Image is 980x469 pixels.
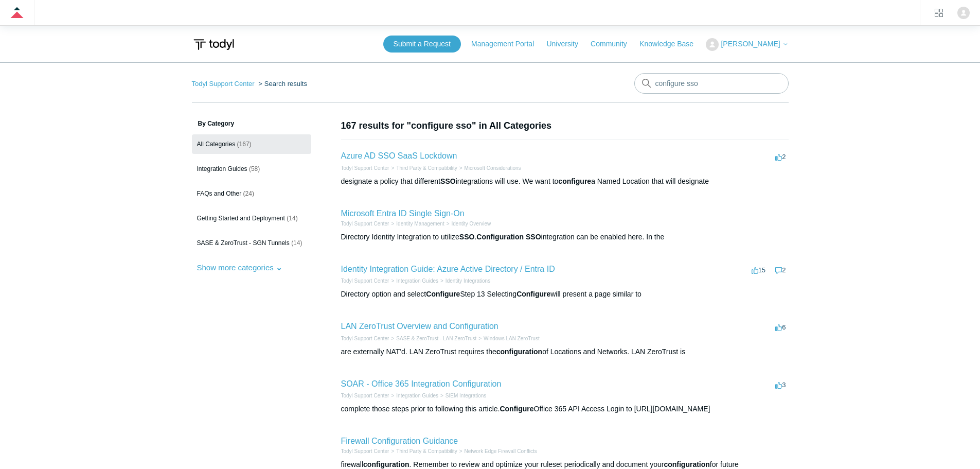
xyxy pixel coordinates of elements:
li: Todyl Support Center [341,277,389,285]
li: Todyl Support Center [341,392,389,399]
li: Integration Guides [389,277,438,285]
a: SASE & ZeroTrust - SGN Tunnels (14) [192,233,311,253]
a: Management Portal [471,39,544,49]
span: (58) [249,165,260,172]
a: SOAR - Office 365 Integration Configuration [341,379,502,388]
span: 6 [775,323,786,331]
img: Todyl Support Center Help Center home page [192,35,236,54]
em: SSO [459,233,475,241]
a: Knowledge Base [639,39,704,49]
span: (167) [237,141,252,148]
li: Third Party & Compatibility [389,164,457,172]
em: Configuration SSO [476,233,541,241]
a: Third Party & Compatibility [396,448,457,454]
a: LAN ZeroTrust Overview and Configuration [341,322,498,331]
span: 2 [775,153,786,161]
span: 2 [775,266,786,274]
div: Directory option and select Step 13 Selecting will present a page similar to [341,289,789,300]
em: Configure [426,290,460,298]
div: complete those steps prior to following this article. Office 365 API Access Login to [URL][DOMAIN... [341,404,789,414]
a: Identity Overview [452,221,491,227]
a: Todyl Support Center [341,448,389,454]
li: Todyl Support Center [341,335,389,342]
a: Community [591,39,637,49]
li: Windows LAN ZeroTrust [476,335,539,342]
a: Integration Guides [396,393,438,398]
a: Getting Started and Deployment (14) [192,209,311,228]
span: FAQs and Other [197,190,242,197]
a: SIEM Integrations [446,393,486,398]
a: Identity Management [396,221,444,227]
a: Integration Guides (58) [192,159,311,179]
a: Network Edge Firewall Conflicts [465,448,537,454]
em: Configure [516,290,550,298]
a: Submit a Request [383,36,461,53]
span: (24) [243,190,254,197]
span: SASE & ZeroTrust - SGN Tunnels [197,239,290,247]
li: Identity Management [389,220,444,228]
a: Todyl Support Center [341,393,389,398]
li: Identity Overview [444,220,491,228]
a: SASE & ZeroTrust - LAN ZeroTrust [396,336,476,341]
a: Microsoft Entra ID Single Sign-On [341,209,465,218]
li: Todyl Support Center [192,80,257,88]
a: Identity Integration Guide: Azure Active Directory / Entra ID [341,265,555,273]
em: Configure [500,405,533,413]
li: Todyl Support Center [341,447,389,455]
a: Todyl Support Center [341,221,389,227]
a: FAQs and Other (24) [192,184,311,203]
span: All Categories [197,141,236,148]
div: Directory Identity Integration to utilize . integration can be enabled here. In the [341,232,789,242]
em: configuration [496,348,542,356]
span: 15 [752,266,765,274]
li: Todyl Support Center [341,220,389,228]
span: (14) [291,239,302,247]
em: configuration [363,460,409,468]
a: Firewall Configuration Guidance [341,437,458,445]
a: Identity Integrations [446,278,490,284]
a: Integration Guides [396,278,438,284]
li: Todyl Support Center [341,164,389,172]
li: Identity Integrations [438,277,490,285]
a: Todyl Support Center [192,80,255,88]
input: Search [634,73,789,94]
em: SSO [440,177,456,185]
h3: By Category [192,119,311,128]
zd-hc-trigger: Click your profile icon to open the profile menu [957,7,970,19]
span: Getting Started and Deployment [197,215,285,222]
span: 3 [775,381,786,389]
a: Microsoft Considerations [465,165,521,171]
a: Windows LAN ZeroTrust [484,336,540,341]
span: (14) [287,215,297,222]
li: SIEM Integrations [438,392,486,399]
h1: 167 results for "configure sso" in All Categories [341,119,789,133]
a: Todyl Support Center [341,336,389,341]
li: Third Party & Compatibility [389,447,457,455]
li: Microsoft Considerations [457,164,521,172]
li: SASE & ZeroTrust - LAN ZeroTrust [389,335,476,342]
button: [PERSON_NAME] [706,38,788,51]
em: configure [558,177,591,185]
li: Search results [256,80,307,88]
a: Third Party & Compatibility [396,165,457,171]
span: Integration Guides [197,165,247,172]
a: Azure AD SSO SaaS Lockdown [341,151,457,160]
a: Todyl Support Center [341,278,389,284]
li: Integration Guides [389,392,438,399]
div: are externally NAT'd. LAN ZeroTrust requires the of Locations and Networks. LAN ZeroTrust is [341,346,789,357]
li: Network Edge Firewall Conflicts [457,447,537,455]
div: designate a policy that different integrations will use. We want to a Named Location that will de... [341,176,789,187]
em: configuration [664,460,709,468]
button: Show more categories [192,258,288,277]
span: [PERSON_NAME] [721,40,780,48]
img: user avatar [957,7,970,19]
a: University [546,39,588,49]
a: Todyl Support Center [341,165,389,171]
a: All Categories (167) [192,134,311,154]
